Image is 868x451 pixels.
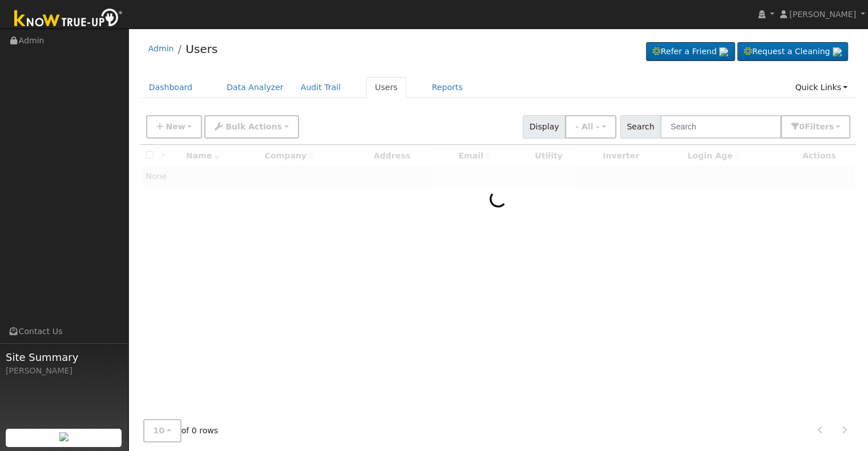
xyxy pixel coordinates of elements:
[829,122,833,131] span: s
[59,432,68,441] img: retrieve
[620,115,661,139] span: Search
[6,350,122,365] span: Site Summary
[737,42,848,62] a: Request a Cleaning
[646,42,735,62] a: Refer a Friend
[143,419,181,442] button: 10
[148,44,174,53] a: Admin
[146,115,203,139] button: New
[833,47,842,56] img: retrieve
[719,47,728,56] img: retrieve
[565,115,616,139] button: - All -
[786,77,856,98] a: Quick Links
[660,115,781,139] input: Search
[423,77,471,98] a: Reports
[789,10,856,19] span: [PERSON_NAME]
[225,122,282,131] span: Bulk Actions
[366,77,406,98] a: Users
[140,77,201,98] a: Dashboard
[185,42,217,56] a: Users
[165,122,185,131] span: New
[6,365,122,377] div: [PERSON_NAME]
[781,115,850,139] button: 0Filters
[204,115,298,139] button: Bulk Actions
[292,77,349,98] a: Audit Trail
[154,426,165,435] span: 10
[143,419,219,442] span: of 0 rows
[523,115,566,139] span: Display
[805,122,834,131] span: Filter
[9,6,128,32] img: Know True-Up
[218,77,292,98] a: Data Analyzer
